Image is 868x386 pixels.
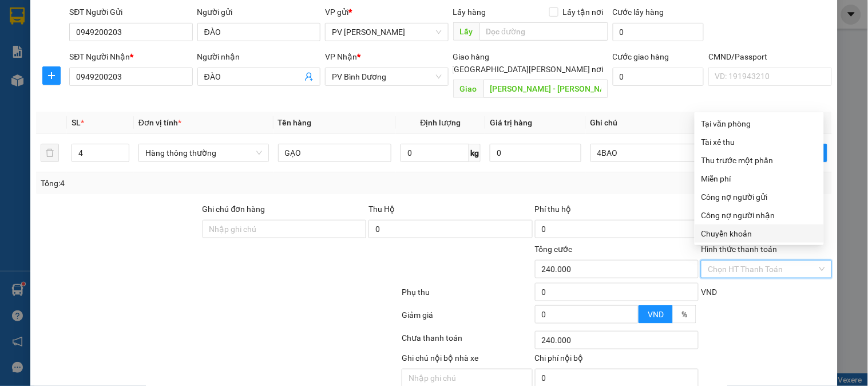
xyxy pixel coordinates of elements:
[701,117,817,130] div: Tại văn phòng
[613,52,669,61] label: Cước giao hàng
[42,66,61,85] button: plus
[695,188,824,206] div: Cước gửi hàng sẽ được ghi vào công nợ của người gửi
[535,245,573,254] span: Tổng cước
[681,310,687,319] span: %
[490,144,581,162] input: 0
[701,245,777,254] label: Hình thức thanh toán
[590,144,704,162] input: Ghi Chú
[453,80,483,98] span: Giao
[701,227,817,240] div: Chuyển khoản
[613,23,704,41] input: Cước lấy hàng
[453,22,479,41] span: Lấy
[69,50,192,63] div: SĐT Người Nhận
[401,309,533,329] div: Giảm giá
[203,204,265,214] label: Ghi chú đơn hàng
[453,52,490,61] span: Giao hàng
[535,352,699,369] div: Chi phí nội bộ
[332,68,441,85] span: PV Bình Dương
[325,6,448,18] div: VP gửi
[72,118,81,127] span: SL
[41,144,59,162] button: delete
[490,118,532,127] span: Giá trị hàng
[145,144,262,162] span: Hàng thông thường
[401,286,533,306] div: Phụ thu
[278,144,392,162] input: VD: Bàn, Ghế
[613,7,664,17] label: Cước lấy hàng
[401,332,533,352] div: Chưa thanh toán
[402,352,532,369] div: Ghi chú nội bộ nhà xe
[535,203,699,220] div: Phí thu hộ
[43,71,60,80] span: plus
[304,72,314,81] span: user-add
[483,80,608,98] input: Dọc đường
[138,118,181,127] span: Đơn vị tính
[695,206,824,224] div: Cước gửi hàng sẽ được ghi vào công nợ của người nhận
[701,154,817,167] div: Thu trước một phần
[368,204,395,214] span: Thu Hộ
[278,118,312,127] span: Tên hàng
[197,50,320,63] div: Người nhận
[701,209,817,222] div: Công nợ người nhận
[69,6,192,18] div: SĐT Người Gửi
[701,172,817,185] div: Miễn phí
[479,22,608,41] input: Dọc đường
[586,112,709,134] th: Ghi chú
[613,68,704,86] input: Cước giao hàng
[701,136,817,148] div: Tài xế thu
[447,63,608,76] span: [GEOGRAPHIC_DATA][PERSON_NAME] nơi
[701,287,717,297] span: VND
[203,220,367,238] input: Ghi chú đơn hàng
[648,310,664,319] span: VND
[558,6,608,18] span: Lấy tận nơi
[701,191,817,203] div: Công nợ người gửi
[469,144,481,162] span: kg
[421,118,461,127] span: Định lượng
[453,7,486,17] span: Lấy hàng
[41,177,336,190] div: Tổng: 4
[197,6,320,18] div: Người gửi
[325,52,357,61] span: VP Nhận
[708,50,831,63] div: CMND/Passport
[332,23,441,41] span: PV Gia Nghĩa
